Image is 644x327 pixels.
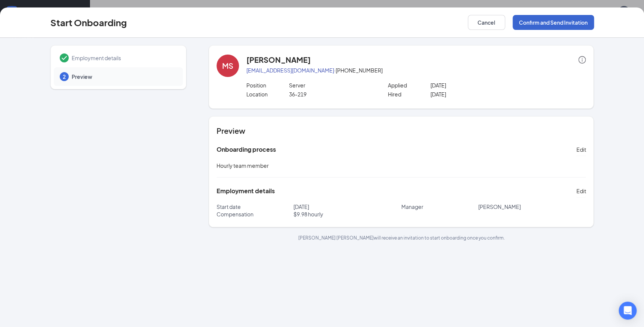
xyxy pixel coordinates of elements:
p: 36-219 [289,90,374,98]
p: Hired [388,90,430,98]
p: Manager [401,203,478,210]
button: Cancel [468,15,505,30]
p: [DATE] [293,203,401,210]
button: Edit [576,144,586,155]
p: [PERSON_NAME] [478,203,586,210]
span: Preview [72,73,175,80]
h5: Employment details [217,187,275,195]
div: MS [222,61,233,71]
span: 2 [63,73,66,80]
span: Edit [576,187,586,195]
p: Compensation [217,210,293,218]
p: [DATE] [430,90,515,98]
a: [EMAIL_ADDRESS][DOMAIN_NAME] [246,67,334,74]
span: Employment details [72,54,175,62]
span: Hourly team member [217,162,269,169]
h5: Onboarding process [217,145,276,154]
svg: Checkmark [60,53,69,62]
p: Position [246,81,289,89]
h4: [PERSON_NAME] [246,55,311,65]
div: Open Intercom Messenger [619,302,637,320]
p: [DATE] [430,81,515,89]
p: Server [289,81,374,89]
p: Location [246,90,289,98]
p: $ 9.98 hourly [293,210,401,218]
span: Edit [576,146,586,153]
button: Edit [576,185,586,197]
h4: Preview [217,126,586,136]
p: · [PHONE_NUMBER] [246,67,586,74]
p: Applied [388,81,430,89]
span: info-circle [578,56,586,64]
button: Confirm and Send Invitation [513,15,594,30]
h3: Start Onboarding [50,16,127,29]
p: [PERSON_NAME] [PERSON_NAME] will receive an invitation to start onboarding once you confirm. [209,235,594,241]
p: Start date [217,203,293,210]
